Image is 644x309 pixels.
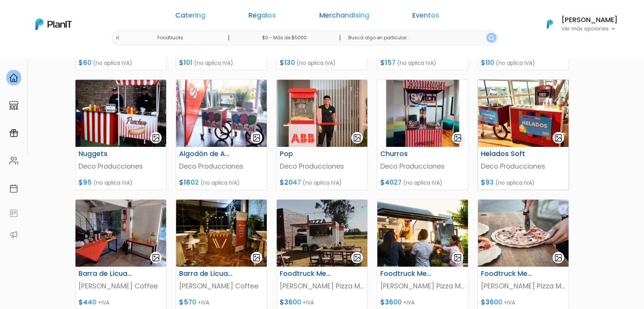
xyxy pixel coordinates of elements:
[115,35,120,40] img: close-6986928ebcb1d6c9903e3b54e860dbc4d054630f23adef3a32610726dff6a82b.svg
[78,281,163,291] p: [PERSON_NAME] Coffee
[179,161,264,171] p: Deco Producciones
[342,31,498,45] input: Buscá algo en particular..
[9,129,18,138] img: campaigns-02234683943229c281be62815700db0a1741e53638e28bf9629b52c665b00959.svg
[339,33,341,42] p: |
[275,150,338,158] h6: Pop
[276,79,368,190] a: gallery-light Pop Deco Producciones $2047 (no aplica IVA)
[481,58,494,67] span: $110
[280,298,301,307] span: $3600
[75,79,167,190] a: gallery-light Nuggets Deco Producciones $95 (no aplica IVA)
[75,80,166,147] img: thumb_papas_fritas_y_nuggets.png
[93,179,133,187] span: (no aplica IVA)
[561,26,618,32] p: Ver más opciones
[9,230,18,239] img: partners-52edf745621dab592f3b2c58e3bca9d71375a7ef29c3b500c9f145b62cc070d4.svg
[98,299,109,306] span: +IVA
[200,179,240,187] span: (no aplica IVA)
[397,59,436,67] span: (no aplica IVA)
[275,270,338,278] h6: Foodtruck Menú 1: Pizzetas
[252,253,261,262] img: gallery-light
[78,298,96,307] span: $440
[252,134,261,142] img: gallery-light
[537,14,618,34] button: PlanIt Logo [PERSON_NAME] Ver más opciones
[303,179,342,187] span: (no aplica IVA)
[476,150,539,158] h6: Helados Soft
[277,80,367,147] img: thumb_PLAN_IT_ABB_16_Sept_2022-40.jpg
[380,161,465,171] p: Deco Producciones
[280,281,364,291] p: [PERSON_NAME] Pizza Movil
[179,281,264,291] p: [PERSON_NAME] Coffee
[176,80,267,147] img: thumb_Captura_de_pantalla_2025-05-05_115218.png
[377,200,468,267] img: thumb_istockphoto-1344654556-612x612.jpg
[403,179,442,187] span: (no aplica IVA)
[380,58,396,67] span: $157
[74,270,136,278] h6: Barra de Licuados y Milk Shakes
[9,101,18,110] img: marketplace-4ceaa7011d94191e9ded77b95e3339b90024bf715f7c57f8cf31f2d8c509eaba.svg
[554,134,563,142] img: gallery-light
[481,281,566,291] p: [PERSON_NAME] Pizza Movil
[9,209,18,218] img: feedback-78b5a0c8f98aac82b08bfc38622c3050aee476f2c9584af64705fc4e61158814.svg
[78,161,163,171] p: Deco Producciones
[481,161,566,171] p: Deco Producciones
[496,59,535,67] span: (no aplica IVA)
[280,161,364,171] p: Deco Producciones
[403,299,415,306] span: +IVA
[75,200,166,267] img: thumb_WhatsApp_Image_2022-05-03_at_13.50.34__2_.jpeg
[35,18,72,30] img: PlanIt Logo
[380,178,402,187] span: $4027
[319,12,369,21] a: Merchandising
[78,58,91,67] span: $60
[495,179,535,187] span: (no aplica IVA)
[280,178,301,187] span: $2047
[481,178,494,187] span: $93
[176,79,267,190] a: gallery-light Algodón de Azúcar Deco Producciones $1802 (no aplica IVA)
[93,59,132,67] span: (no aplica IVA)
[477,79,569,190] a: gallery-light Helados Soft Deco Producciones $93 (no aplica IVA)
[228,33,230,42] p: |
[412,12,439,21] a: Eventos
[376,150,438,158] h6: Churros
[296,59,336,67] span: (no aplica IVA)
[453,134,462,142] img: gallery-light
[353,134,362,142] img: gallery-light
[78,178,92,187] span: $95
[277,200,367,267] img: thumb_scarone-1.jpg
[9,156,18,165] img: people-662611757002400ad9ed0e3c099ab2801c6687ba6c219adb57efc949bc21e19d.svg
[39,7,110,22] div: ¿Necesitás ayuda?
[175,150,237,158] h6: Algodón de Azúcar
[541,16,558,32] img: PlanIt Logo
[175,270,237,278] h6: Barra de Licuados y Milkshakes
[476,270,539,278] h6: Foodtruck Menú 3: Pizzetas + Calzones.
[353,253,362,262] img: gallery-light
[179,178,199,187] span: $1802
[179,298,196,307] span: $570
[453,253,462,262] img: gallery-light
[478,80,569,147] img: thumb_Deco_helados.png
[377,80,468,147] img: thumb_2000___2000-Photoroom__38_.png
[248,12,276,21] a: Regalos
[376,270,438,278] h6: Foodtruck Menú 2: Pizzetas Línea Premium
[175,12,205,21] a: Catering
[554,253,563,262] img: gallery-light
[380,281,465,291] p: [PERSON_NAME] Pizza Movil
[380,298,402,307] span: $3600
[176,200,267,267] img: thumb_1597116034-1137313176.jpg
[152,253,160,262] img: gallery-light
[9,73,18,82] img: home-e721727adea9d79c4d83392d1f703f7f8bce08238fde08b1acbfd93340b81755.svg
[280,58,295,67] span: $130
[198,299,209,306] span: +IVA
[194,59,233,67] span: (no aplica IVA)
[561,17,618,24] h6: [PERSON_NAME]
[377,79,468,190] a: gallery-light Churros Deco Producciones $4027 (no aplica IVA)
[9,184,18,193] img: calendar-87d922413cdce8b2cf7b7f5f62616a5cf9e4887200fb71536465627b3292af00.svg
[152,134,160,142] img: gallery-light
[481,298,502,307] span: $3600
[179,58,192,67] span: $101
[489,35,494,41] img: search_button-432b6d5273f82d61273b3651a40e1bd1b912527efae98b1b7a1b2c0702e16a8d.svg
[504,299,515,306] span: +IVA
[74,150,136,158] h6: Nuggets
[478,200,569,267] img: thumb_istockphoto-1080171034-612x612.jpg
[303,299,314,306] span: +IVA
